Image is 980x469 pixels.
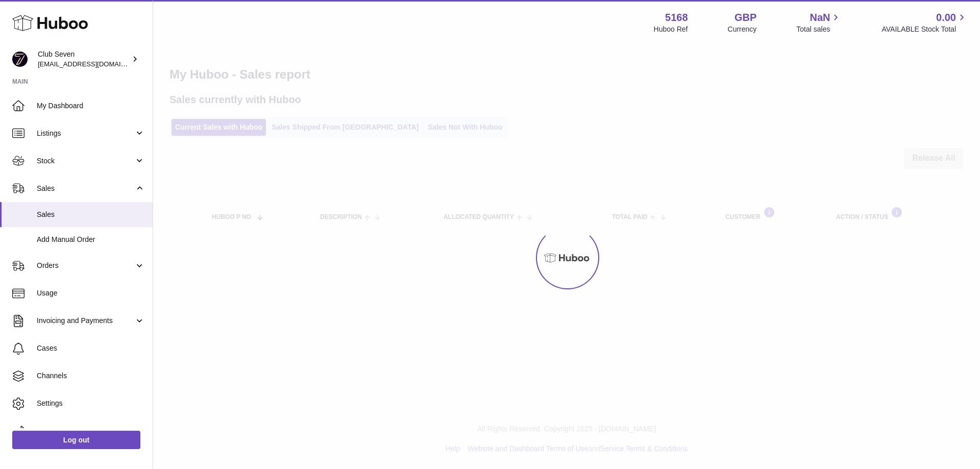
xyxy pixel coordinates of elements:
img: info@wearclubseven.com [12,52,28,67]
span: Usage [37,288,145,298]
span: My Dashboard [37,101,145,111]
span: Listings [37,129,134,138]
span: Orders [37,261,134,270]
div: Currency [728,24,757,34]
strong: 5168 [665,11,688,24]
span: Settings [37,399,145,408]
div: Huboo Ref [654,24,688,34]
span: NaN [810,11,830,24]
a: NaN Total sales [796,11,842,34]
span: Cases [37,343,145,353]
a: Log out [12,431,140,449]
a: 0.00 AVAILABLE Stock Total [881,11,968,34]
span: Sales [37,184,134,193]
span: 0.00 [936,11,956,24]
div: Club Seven [38,50,130,69]
span: AVAILABLE Stock Total [881,24,968,34]
span: Add Manual Order [37,235,145,244]
span: [EMAIL_ADDRESS][DOMAIN_NAME] [38,60,150,68]
span: Invoicing and Payments [37,316,134,326]
strong: GBP [734,11,756,24]
span: Total sales [796,24,842,34]
span: Channels [37,371,145,381]
span: Stock [37,156,134,166]
span: Sales [37,210,145,219]
span: Returns [37,426,145,436]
